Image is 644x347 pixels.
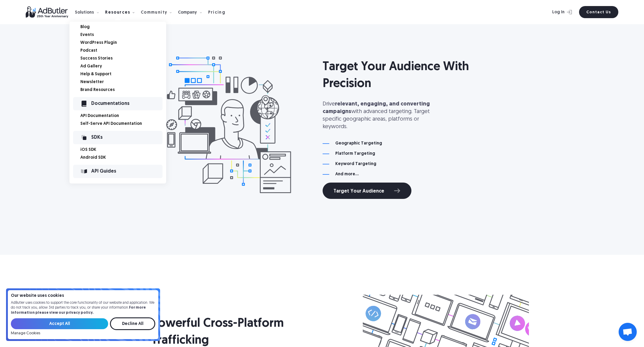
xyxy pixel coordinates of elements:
a: Manage Cookies [11,331,40,336]
div: Resources [105,11,130,15]
a: Open chat [619,323,637,341]
h4: And more... [335,172,359,177]
div: Pricing [208,11,226,15]
a: Success Stories [80,57,166,61]
a: API Guides [69,165,166,178]
div: Documentations [91,102,163,106]
p: AdButler uses cookies to support the core functionality of our website and application. We do not... [11,300,155,316]
h4: Geographic Targeting [335,141,382,146]
h4: Our website uses cookies [11,294,155,298]
a: Brand Resources [80,88,166,92]
div: Solutions [75,11,94,15]
a: Log In [536,6,575,18]
h4: Keyword Targeting [335,162,376,166]
a: Target Your Audience [323,183,411,199]
input: Accept All [11,318,108,329]
a: iOS SDK [80,148,166,152]
input: Decline All [110,317,155,330]
div: Company [178,11,197,15]
a: Contact Us [579,6,618,18]
p: Drive with advanced targeting. Target specific geographic areas, platforms or keywords. [323,100,443,131]
a: Podcast [80,49,166,53]
a: Android SDK [80,156,166,160]
h2: Target Your Audience With Precision [323,59,489,92]
a: Help & Support [80,72,166,76]
h4: Platform Targeting [335,152,375,156]
a: Self-Serve API Documentation [80,122,166,126]
div: SDKs [91,135,163,140]
div: Community [141,11,168,15]
div: API Guides [91,169,163,173]
a: Pricing [208,9,230,15]
a: WordPress Plugin [80,41,166,45]
a: Ad Gallery [80,64,166,69]
a: API Documentation [80,114,166,118]
a: Events [80,33,166,37]
a: Blog [80,25,166,29]
a: Newsletter [80,80,166,84]
strong: relevant, engaging, and converting campaigns [323,101,430,115]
